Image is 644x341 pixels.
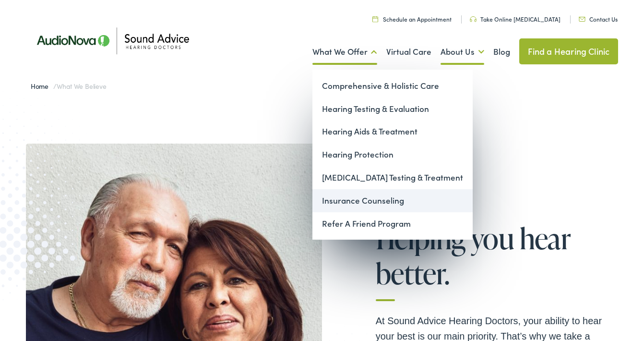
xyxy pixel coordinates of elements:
span: better. [376,257,450,289]
a: Virtual Care [386,34,431,70]
h2: What We Believe [376,204,606,210]
a: About Us [441,34,484,70]
img: Icon representing mail communication in a unique green color, indicative of contact or communicat... [579,17,585,22]
a: Take Online [MEDICAL_DATA] [470,15,561,23]
a: Blog [493,34,510,70]
a: Insurance Counseling [312,189,473,212]
img: Calendar icon in a unique green color, symbolizing scheduling or date-related features. [372,16,378,22]
a: [MEDICAL_DATA] Testing & Treatment [312,166,473,189]
a: Hearing Aids & Treatment [312,120,473,143]
span: hear [520,222,571,254]
a: Hearing Protection [312,143,473,166]
a: Find a Hearing Clinic [519,38,619,64]
a: Hearing Testing & Evaluation [312,97,473,121]
a: Comprehensive & Holistic Care [312,74,473,97]
a: Refer A Friend Program [312,212,473,235]
a: Contact Us [579,15,618,23]
a: Schedule an Appointment [372,15,452,23]
span: Helping [376,222,465,254]
img: Headphone icon in a unique green color, suggesting audio-related services or features. [470,16,477,22]
a: What We Offer [312,34,377,70]
span: you [471,222,514,254]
